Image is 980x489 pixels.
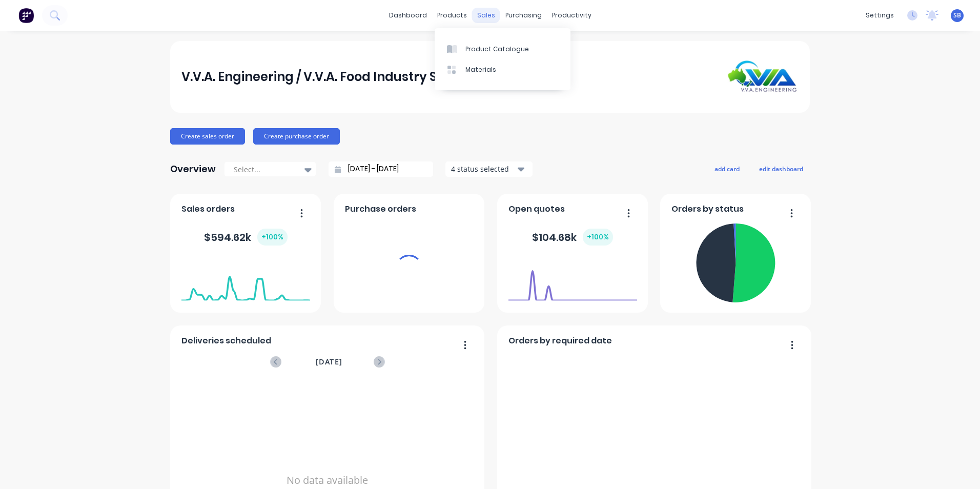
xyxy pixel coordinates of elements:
span: Open quotes [508,203,565,215]
span: Purchase orders [345,203,416,215]
div: 4 status selected [451,164,516,174]
div: settings [861,8,899,23]
div: + 100 % [583,229,613,246]
span: Orders by status [671,203,744,215]
span: [DATE] [316,356,342,368]
div: $ 594.62k [204,229,288,246]
div: Materials [465,65,496,74]
div: sales [472,8,500,23]
div: $ 104.68k [532,229,613,246]
div: Product Catalogue [465,45,529,54]
button: Create purchase order [253,128,340,145]
span: Deliveries scheduled [181,335,271,347]
button: edit dashboard [752,162,810,175]
button: 4 status selected [445,161,533,177]
div: productivity [547,8,597,23]
a: Product Catalogue [435,38,570,59]
div: Overview [170,159,216,179]
img: Factory [18,8,34,23]
img: V.V.A. Engineering / V.V.A. Food Industry Solutions [727,60,799,93]
a: Materials [435,59,570,80]
a: dashboard [384,8,432,23]
div: + 100 % [257,229,288,246]
div: products [432,8,472,23]
span: SB [953,11,961,20]
button: Create sales order [170,128,245,145]
div: V.V.A. Engineering / V.V.A. Food Industry Solutions [181,67,487,87]
button: add card [708,162,746,175]
div: purchasing [500,8,547,23]
span: Sales orders [181,203,235,215]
